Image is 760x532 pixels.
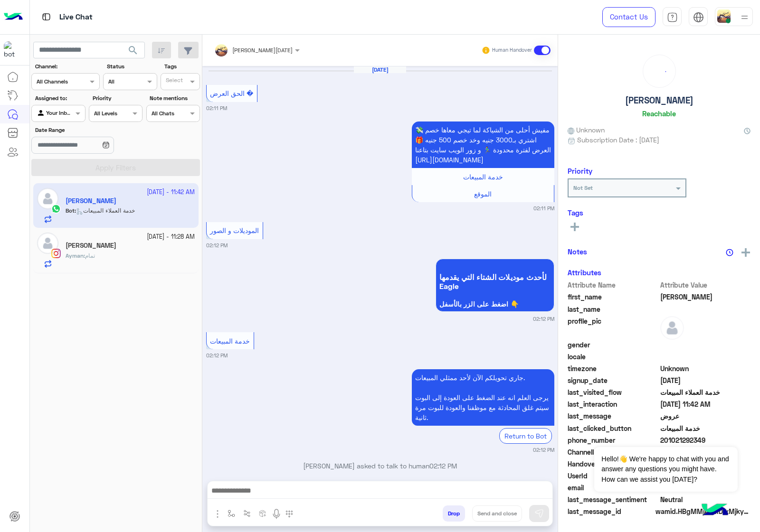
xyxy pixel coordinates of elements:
label: Note mentions [150,94,199,103]
img: send message [534,509,544,518]
small: 02:11 PM [206,104,227,112]
span: Attribute Name [568,280,658,290]
span: عروض [660,411,751,421]
img: send attachment [212,508,223,520]
img: add [741,248,750,257]
span: اضغط على الزر بالأسفل 👇 [439,300,551,308]
small: Human Handover [492,47,532,54]
button: search [122,42,145,62]
span: last_interaction [568,399,658,409]
span: null [660,352,751,362]
img: 713415422032625 [4,41,21,58]
button: Drop [443,505,465,522]
img: tab [693,12,704,23]
button: create order [255,505,271,521]
span: الحق العرض � [210,89,253,97]
p: 6/8/2025, 2:12 PM [412,369,554,426]
span: locale [568,352,658,362]
img: profile [739,11,750,23]
img: make a call [285,510,293,518]
img: hulul-logo.png [698,494,731,527]
label: Priority [93,94,142,103]
span: signup_date [568,375,658,385]
span: last_message [568,411,658,421]
span: last_message_id [568,506,654,516]
span: لأحدث موديلات الشتاء التي يقدمها Eagle [439,272,551,290]
img: Logo [4,7,23,27]
small: 02:12 PM [206,242,228,249]
span: تمام [85,252,95,259]
img: Instagram [51,249,61,258]
span: Unknown [568,125,605,135]
span: last_name [568,304,658,314]
img: userImage [717,9,731,23]
span: 02:12 PM [429,462,457,470]
label: Date Range [35,126,142,134]
img: defaultAdmin.png [660,316,684,340]
span: Attribute Value [660,280,751,290]
span: phone_number [568,435,658,445]
button: Trigger scenario [239,505,255,521]
span: first_name [568,292,658,302]
span: Unknown [660,364,751,373]
span: Hello!👋 We're happy to chat with you and answer any questions you might have. How can we assist y... [594,447,737,492]
label: Assigned to: [35,94,84,103]
span: خدمة المبيعات [660,423,751,433]
a: Contact Us [602,7,655,27]
button: Apply Filters [31,159,200,176]
small: 02:12 PM [206,352,228,359]
span: خدمة العملاء المبيعات [660,387,751,397]
b: : [66,252,85,259]
small: 02:11 PM [533,205,554,212]
span: search [127,45,139,56]
img: tab [667,12,678,23]
h6: Priority [568,167,592,175]
img: tab [40,11,52,23]
span: null [660,340,751,350]
span: 2024-09-18T07:23:01.026Z [660,375,751,385]
small: [DATE] - 11:28 AM [147,233,195,242]
span: Subscription Date : [DATE] [577,135,659,145]
p: [PERSON_NAME] asked to talk to human [206,461,554,471]
label: Status [107,62,156,71]
span: Hassan [660,292,751,302]
span: 0 [660,495,751,504]
img: notes [726,249,733,256]
span: Ayman [66,252,84,259]
a: tab [663,7,682,27]
span: 2025-10-01T08:42:06.751Z [660,399,751,409]
h5: [PERSON_NAME] [625,95,693,106]
span: profile_pic [568,316,658,338]
span: HandoverOn [568,459,658,469]
span: last_message_sentiment [568,495,658,504]
button: Send and close [472,505,522,522]
h6: [DATE] [354,66,406,73]
div: Return to Bot [499,428,552,444]
span: UserId [568,471,658,481]
img: select flow [228,510,235,517]
span: مفيش أحلى من الشياكة لما تيجي معاها خصم 💸 اشتري بـ3000 جنيه وخد خصم 500 جنيه 🎁 العرض لفترة محدودة... [415,126,551,164]
div: Select [164,76,183,87]
img: Trigger scenario [243,510,251,517]
img: send voice note [271,508,282,520]
label: Channel: [35,62,99,71]
span: الموديلات و الصور [210,226,259,234]
img: create order [259,510,266,517]
small: 02:12 PM [533,315,554,323]
span: wamid.HBgMMjAxMDIxMjkyMzQ5FQIAEhggQUM0NEI3QjUyRUI4MUMxRDQyNEMxRTlCQzlDMzhFMDcA [655,506,750,516]
span: last_clicked_button [568,423,658,433]
h5: Ayman M Jabir [66,242,116,250]
h6: Tags [568,208,750,217]
span: last_visited_flow [568,387,658,397]
p: Live Chat [59,11,93,24]
small: 02:12 PM [533,446,554,454]
label: Tags [164,62,199,71]
span: ChannelId [568,447,658,457]
h6: Reachable [642,109,676,118]
span: خدمة المبيعات [463,173,503,181]
span: email [568,483,658,493]
div: loading... [646,57,673,85]
span: خدمة المبيعات [210,337,250,345]
h6: Attributes [568,268,601,277]
span: [PERSON_NAME][DATE] [232,47,293,54]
